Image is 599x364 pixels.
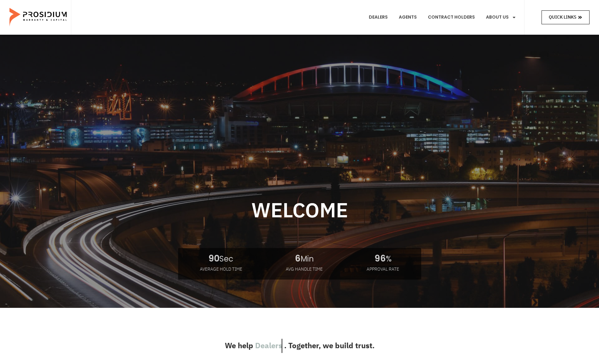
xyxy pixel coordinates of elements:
[284,339,374,353] span: . Together, we build trust.
[542,10,590,24] a: Quick Links
[394,6,422,29] a: Agents
[549,13,576,21] span: Quick Links
[481,6,521,29] a: About Us
[225,339,253,353] span: We help
[364,6,521,29] nav: Menu
[364,6,392,29] a: Dealers
[423,6,480,29] a: Contract Holders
